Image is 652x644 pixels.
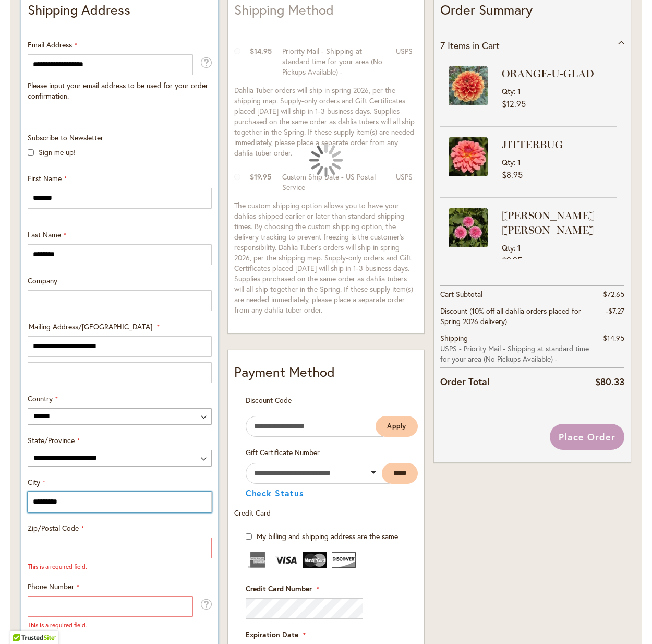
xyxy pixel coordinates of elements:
[440,285,595,303] th: Cart Subtotal
[603,333,624,343] span: $14.95
[332,552,356,568] img: Discover
[502,98,526,109] span: $12.95
[28,40,72,50] span: Email Address
[309,144,343,177] img: Loading...
[246,552,270,568] img: American Express
[448,39,500,52] span: Items in Cart
[28,435,75,445] span: State/Province
[502,208,614,237] strong: [PERSON_NAME] [PERSON_NAME]
[502,243,514,253] span: Qty
[517,86,521,96] span: 1
[246,489,305,497] button: Check Status
[28,523,79,533] span: Zip/Postal Code
[234,508,271,518] span: Credit Card
[502,137,614,152] strong: JITTERBUG
[28,173,62,183] span: First Name
[28,230,61,240] span: Last Name
[440,306,581,326] span: Discount (10% off all dahlia orders placed for Spring 2026 delivery)
[257,531,398,541] span: My billing and shipping address are the same
[387,422,407,431] span: Apply
[246,447,320,457] span: Gift Certificate Number
[28,477,40,487] span: City
[502,169,523,180] span: $8.95
[440,374,490,389] strong: Order Total
[449,66,488,105] img: ORANGE-U-GLAD
[606,306,624,316] span: -$7.27
[28,393,53,403] span: Country
[440,343,595,364] span: USPS - Priority Mail - Shipping at standard time for your area (No Pickups Available) -
[449,137,488,176] img: JITTERBUG
[246,629,298,639] span: Expiration Date
[303,552,327,568] img: MasterCard
[28,621,87,629] span: This is a required field.
[502,86,514,96] span: Qty
[28,133,103,142] span: Subscribe to Newsletter
[502,157,514,167] span: Qty
[517,157,521,167] span: 1
[502,66,614,81] strong: ORANGE-U-GLAD
[274,552,298,568] img: Visa
[29,321,152,331] span: Mailing Address/[GEOGRAPHIC_DATA]
[234,362,418,387] div: Payment Method
[595,375,624,388] span: $80.33
[28,80,208,101] span: Please input your email address to be used for your order confirmation.
[246,583,312,593] span: Credit Card Number
[8,607,37,636] iframe: Launch Accessibility Center
[28,581,74,591] span: Phone Number
[440,333,468,343] span: Shipping
[39,147,76,157] label: Sign me up!
[376,416,418,437] button: Apply
[502,255,522,266] span: $9.95
[449,208,488,247] img: BETTY ANNE
[440,39,445,52] span: 7
[246,395,292,405] span: Discount Code
[28,276,57,285] span: Company
[517,243,521,253] span: 1
[603,289,624,299] span: $72.65
[28,563,87,570] span: This is a required field.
